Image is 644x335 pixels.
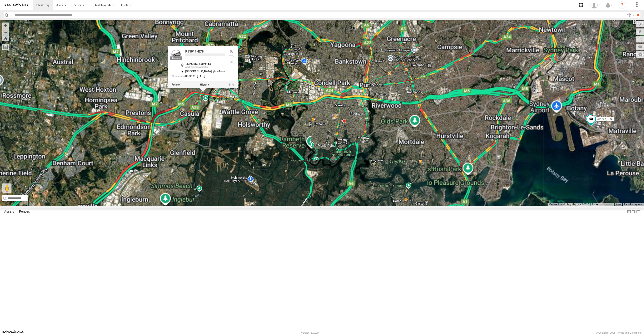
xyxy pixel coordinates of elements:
img: rand-logo.svg [5,3,28,7]
a: Terms and Conditions [617,331,641,334]
i: ? [618,1,626,9]
div: Date/time of location update [171,75,225,78]
label: Map Settings [636,51,644,58]
button: Map Scale: 1 km per 63 pixels [590,203,614,206]
label: Search Query [10,12,13,18]
a: Report a map error [624,203,643,206]
span: [GEOGRAPHIC_DATA] [185,70,212,73]
a: View Asset Details [171,50,181,59]
a: View Asset Details [229,83,234,86]
button: Zoom in [2,23,9,29]
span: XP30JQ-R03 [597,117,613,120]
label: Fences [17,208,32,215]
label: Hide Summary Table [636,208,641,215]
label: Dock Summary Table to the Right [631,208,636,215]
div: Valid GPS Fix [228,50,234,53]
button: Keyboard shortcuts [549,203,569,206]
span: Map data ©2025 [572,203,589,206]
label: View Asset History [200,83,209,86]
label: Assets [2,208,16,215]
div: , [185,63,225,68]
span: 1 km [592,203,597,206]
a: RJ5911-R79 [185,50,204,53]
label: Realtime tracking of Asset [171,83,180,86]
div: Quang MAC [589,2,602,8]
span: 44 [212,70,225,73]
a: Visit our Website [3,330,24,335]
a: Terms (opens in new tab) [616,203,621,205]
div: No battery health information received from this device. [228,55,234,58]
div: Last Event GSM Signal Strength [228,60,234,63]
strong: 150.9144 [199,62,211,66]
div: © Copyright 2025 - [596,331,641,334]
label: Measure [2,44,9,50]
label: Search Filter Options [625,12,635,18]
label: Dock Summary Table to the Left [627,208,631,215]
strong: -33.93663 [185,62,198,66]
div: Version: 310.00 [301,331,319,334]
button: Drag Pegman onto the map to open Street View [2,183,11,193]
button: Zoom Home [2,35,9,41]
button: Zoom out [2,29,9,35]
